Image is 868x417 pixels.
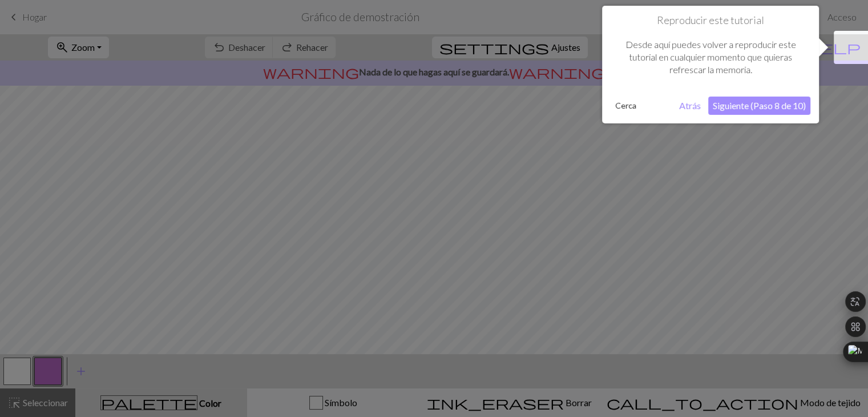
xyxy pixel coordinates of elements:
[611,97,641,114] button: Cerca
[708,97,810,115] button: Siguiente (Paso 8 de 10)
[602,6,819,123] div: Reproducir este tutorial
[625,39,796,75] font: Desde aquí puedes volver a reproducir este tutorial en cualquier momento que quieras refrescar la...
[611,14,810,27] h1: Reproducir este tutorial
[615,101,636,110] font: Cerca
[675,97,705,115] button: Atrás
[713,100,806,111] font: Siguiente (Paso 8 de 10)
[657,14,764,26] font: Reproducir este tutorial
[679,100,701,111] font: Atrás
